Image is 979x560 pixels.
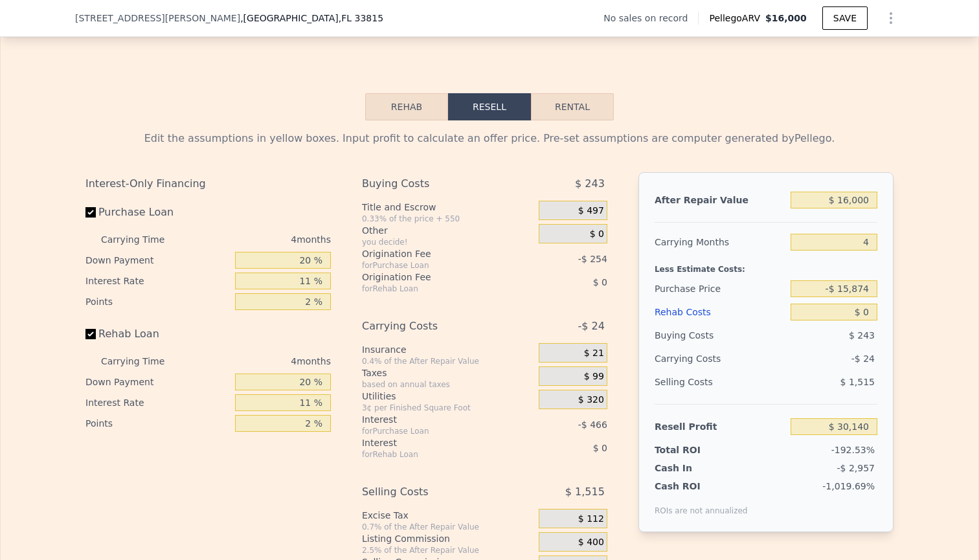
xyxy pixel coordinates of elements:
div: Cash ROI [655,480,748,493]
label: Purchase Loan [85,201,230,224]
div: Origination Fee [362,271,506,284]
div: Selling Costs [655,370,785,394]
span: $ 497 [578,205,604,217]
button: Rental [531,93,614,120]
div: Interest-Only Financing [85,172,331,196]
div: Less Estimate Costs: [655,254,877,277]
div: Selling Costs [362,480,506,504]
span: $ 0 [590,229,604,240]
span: $ 400 [578,537,604,548]
div: Other [362,224,534,237]
span: $ 112 [578,513,604,525]
div: Cash In [655,462,736,475]
span: -192.53% [831,445,875,455]
span: $ 243 [849,330,875,341]
div: Rehab Costs [655,300,785,324]
span: $ 1,515 [565,480,605,504]
div: 2.5% of the After Repair Value [362,545,534,555]
div: Points [85,413,230,434]
div: for Purchase Loan [362,426,506,436]
button: Resell [448,93,531,120]
span: -$ 466 [578,420,607,430]
span: -$ 254 [578,254,607,264]
input: Rehab Loan [85,329,96,339]
div: Utilities [362,390,534,403]
div: After Repair Value [655,188,785,212]
span: $ 243 [575,172,605,196]
span: $ 0 [593,277,607,287]
div: 4 months [190,351,331,372]
div: Interest Rate [85,392,230,413]
span: , FL 33815 [339,13,383,23]
div: Title and Escrow [362,201,534,214]
span: $ 320 [578,394,604,406]
div: based on annual taxes [362,379,534,390]
button: Show Options [878,5,904,31]
button: Rehab [365,93,448,120]
span: $ 1,515 [840,377,875,387]
div: ROIs are not annualized [655,493,748,516]
div: Interest [362,436,506,449]
div: Resell Profit [655,415,785,438]
div: Insurance [362,343,534,356]
div: for Rehab Loan [362,284,506,294]
div: Carrying Time [101,351,185,372]
span: -$ 2,957 [837,463,875,473]
div: 3¢ per Finished Square Foot [362,403,534,413]
div: Listing Commission [362,532,534,545]
div: Origination Fee [362,247,506,260]
div: Buying Costs [655,324,785,347]
div: Points [85,291,230,312]
div: Interest [362,413,506,426]
div: 0.33% of the price + 550 [362,214,534,224]
span: , [GEOGRAPHIC_DATA] [240,12,383,25]
div: Edit the assumptions in yellow boxes. Input profit to calculate an offer price. Pre-set assumptio... [85,131,894,146]
input: Purchase Loan [85,207,96,218]
div: Down Payment [85,250,230,271]
span: -1,019.69% [822,481,875,491]
div: Carrying Costs [655,347,736,370]
div: Carrying Costs [362,315,506,338]
span: $ 0 [593,443,607,453]
span: $ 99 [584,371,604,383]
span: $ 21 [584,348,604,359]
span: -$ 24 [851,353,875,364]
div: Down Payment [85,372,230,392]
div: Buying Costs [362,172,506,196]
div: 0.7% of the After Repair Value [362,522,534,532]
button: SAVE [822,6,868,30]
span: $16,000 [765,13,807,23]
div: Taxes [362,366,534,379]
div: for Purchase Loan [362,260,506,271]
div: Excise Tax [362,509,534,522]
div: Interest Rate [85,271,230,291]
span: [STREET_ADDRESS][PERSON_NAME] [75,12,240,25]
div: 4 months [190,229,331,250]
div: No sales on record [603,12,698,25]
div: 0.4% of the After Repair Value [362,356,534,366]
div: Total ROI [655,443,736,456]
div: you decide! [362,237,534,247]
div: Carrying Time [101,229,185,250]
span: -$ 24 [578,315,605,338]
div: Carrying Months [655,230,785,254]
span: Pellego ARV [709,12,765,25]
label: Rehab Loan [85,322,230,346]
div: for Rehab Loan [362,449,506,460]
div: Purchase Price [655,277,785,300]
